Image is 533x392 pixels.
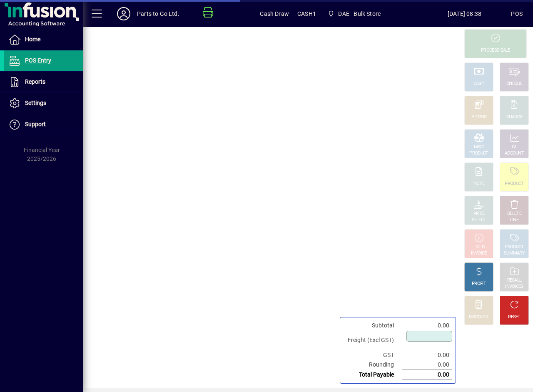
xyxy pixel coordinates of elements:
div: EFTPOS [471,114,487,120]
div: SUMMARY [504,250,525,257]
span: CASH1 [297,7,316,20]
div: PRICE [473,211,485,217]
span: DAE - Bulk Store [324,6,384,21]
div: DISCOUNT [469,314,489,320]
button: Profile [110,6,137,21]
div: RECALL [507,277,522,284]
div: HOLD [473,244,484,250]
div: MISC [474,144,484,150]
div: ACCOUNT [505,150,524,157]
div: PROFIT [472,281,486,287]
td: 0.00 [402,350,452,360]
td: 0.00 [402,360,452,370]
div: PRODUCT [469,150,488,157]
a: Support [4,114,83,135]
td: Total Payable [344,370,402,380]
div: POS [511,7,523,20]
span: Cash Draw [260,7,289,20]
div: SELECT [472,217,486,223]
td: Freight (Excl GST) [344,330,402,350]
div: CHARGE [506,114,523,120]
div: PRODUCT [505,244,523,250]
a: Home [4,29,83,50]
div: INVOICE [471,250,486,257]
span: [DATE] 08:38 [418,7,511,20]
td: 0.00 [402,370,452,380]
span: POS Entry [25,57,51,64]
div: CHEQUE [506,81,522,87]
div: NOTE [473,181,484,187]
a: Settings [4,93,83,114]
div: CASH [473,81,484,87]
div: DELETE [507,211,521,217]
td: Rounding [344,360,402,370]
div: Parts to Go Ltd. [137,7,179,20]
span: DAE - Bulk Store [338,7,381,20]
span: Home [25,36,40,42]
div: RESET [508,314,521,320]
div: PROCESS SALE [481,47,510,54]
td: GST [344,350,402,360]
div: INVOICES [505,284,523,290]
div: LINE [510,217,518,223]
div: GL [512,144,517,150]
td: Subtotal [344,321,402,330]
div: PRODUCT [505,181,523,187]
span: Reports [25,78,45,85]
span: Support [25,121,46,127]
a: Reports [4,72,83,92]
td: 0.00 [402,321,452,330]
span: Settings [25,100,46,106]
